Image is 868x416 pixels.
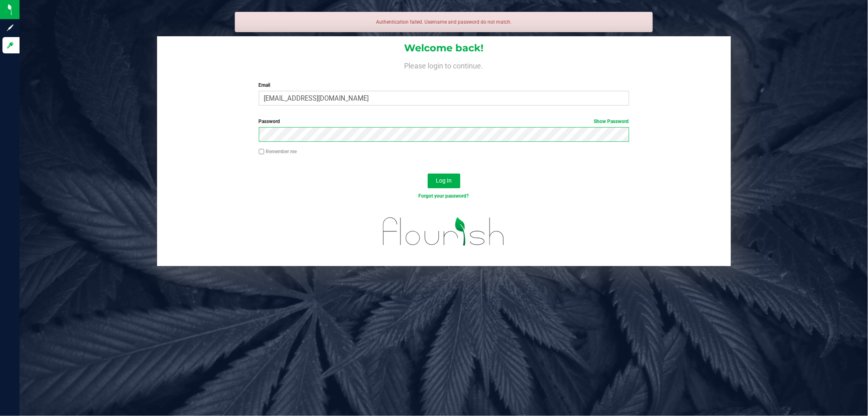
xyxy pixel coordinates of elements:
img: flourish_logo.svg [372,209,516,255]
a: Show Password [594,119,629,124]
div: Authentication failed. Username and password do not match. [235,12,653,32]
inline-svg: Sign up [6,24,14,32]
span: Password [259,119,280,124]
label: Remember me [259,148,297,155]
h1: Welcome back! [157,43,731,53]
span: Log In [436,177,452,184]
button: Log In [428,174,460,188]
label: Email [259,81,629,89]
h4: Please login to continue. [157,60,731,70]
a: Forgot your password? [419,193,469,199]
input: Remember me [259,149,265,154]
inline-svg: Log in [6,41,14,49]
